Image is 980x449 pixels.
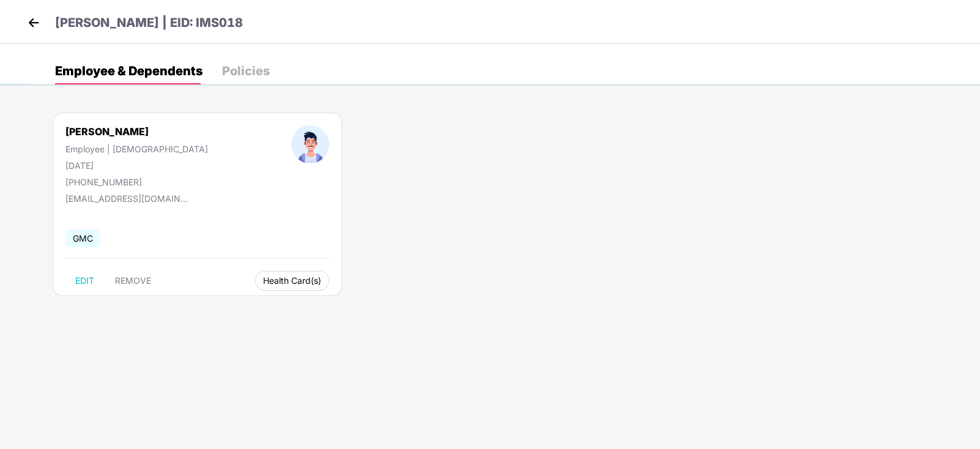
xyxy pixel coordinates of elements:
div: [EMAIL_ADDRESS][DOMAIN_NAME] [65,193,188,204]
p: [PERSON_NAME] | EID: IMS018 [55,13,243,32]
button: REMOVE [105,271,161,291]
div: [PHONE_NUMBER] [65,177,208,187]
button: EDIT [65,271,104,291]
button: Health Card(s) [255,271,329,291]
div: Policies [222,65,270,77]
span: EDIT [75,276,94,286]
span: Health Card(s) [263,278,321,284]
div: [PERSON_NAME] [65,125,208,138]
img: back [24,13,43,32]
span: REMOVE [115,276,151,286]
span: GMC [65,229,100,247]
img: profileImage [291,125,329,163]
div: [DATE] [65,160,208,171]
div: Employee | [DEMOGRAPHIC_DATA] [65,144,208,154]
div: Employee & Dependents [55,65,202,77]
